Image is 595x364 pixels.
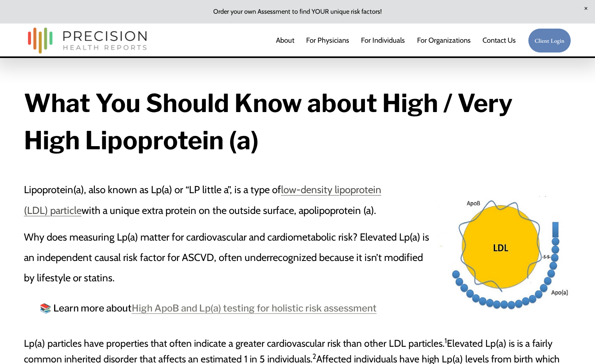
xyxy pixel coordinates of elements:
a: Client Login [528,28,571,53]
a: About [276,33,294,48]
sup: 2 [312,352,316,361]
a: High ApoB and Lp(a) testing for holistic risk assessment [132,302,377,314]
a: Contact Us [483,33,516,48]
p: Why does measuring Lp(a) matter for cardiovascular and cardiometabolic risk? Elevated Lp(a) is an... [24,227,434,288]
a: For Individuals [361,33,405,48]
a: folder dropdown [417,33,471,48]
a: For Physicians [306,33,349,48]
strong: What You Should Know about High / Very High Lipoprotein (a) [24,88,518,156]
span: For Organizations [417,33,471,48]
img: Precision Health Reports [24,24,151,57]
a: low-density lipoprotein (LDL) particle [24,183,381,216]
h4: 📚 Learn more about [40,301,434,316]
sup: 1 [444,336,447,345]
p: Lipoprotein(a), also known as Lp(a) or “LP little a”, is a type of with a unique extra protein on... [24,179,434,220]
